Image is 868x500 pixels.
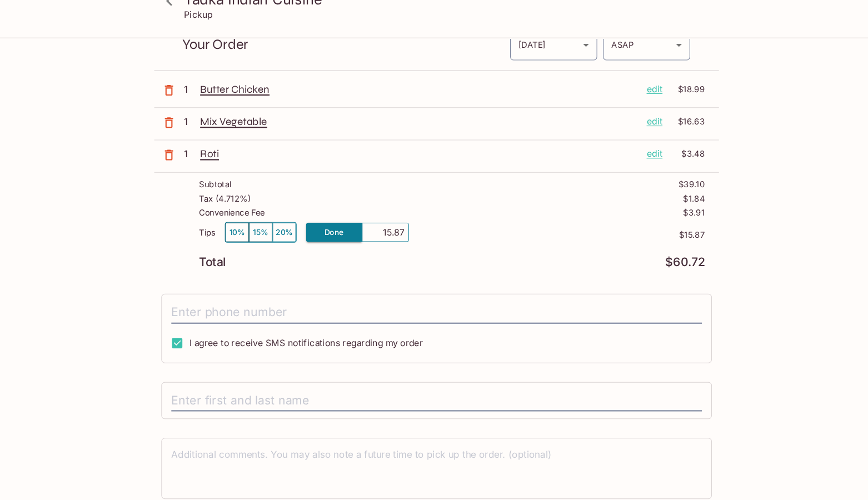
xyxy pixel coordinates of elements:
[591,41,674,71] div: ASAP
[257,224,279,242] button: 15%
[195,92,206,104] p: 1
[211,92,623,104] p: Butter Chicken
[503,41,586,71] div: [DATE]
[279,224,301,242] button: 20%
[667,197,687,206] p: $1.84
[632,122,647,134] p: edit
[235,224,257,242] button: 10%
[654,153,687,165] p: $3.48
[183,382,685,403] input: Enter first and last name
[654,92,687,104] p: $18.99
[209,197,258,206] p: Tax ( 4.712% )
[209,256,235,267] p: Total
[183,298,685,319] input: Enter phone number
[211,153,623,165] p: Roti
[650,256,687,267] p: $60.72
[201,332,421,343] span: I agree to receive SMS notifications regarding my order
[194,51,503,61] p: Your Order
[211,122,623,134] p: Mix Vegetable
[408,231,687,240] p: $15.87
[209,183,240,192] p: Subtotal
[632,153,647,165] p: edit
[632,92,647,104] p: edit
[195,122,206,134] p: 1
[667,210,687,219] p: $3.91
[209,229,225,238] p: Tips
[311,224,363,242] button: Done
[195,4,692,22] h3: Tadka Indian Cuisine
[195,153,206,165] p: 1
[654,122,687,134] p: $16.63
[209,210,272,219] p: Convenience Fee
[662,183,687,192] p: $39.10
[195,22,222,32] p: Pickup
